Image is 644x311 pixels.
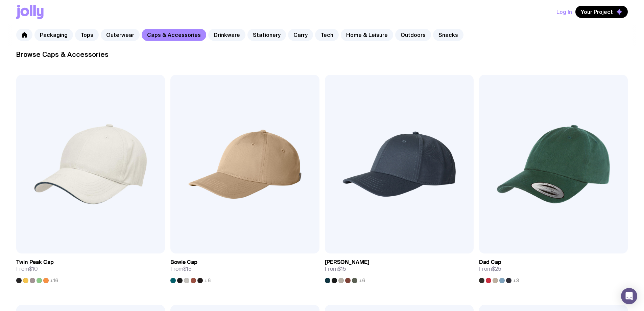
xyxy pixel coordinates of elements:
[16,259,54,266] h3: Twin Peak Cap
[479,259,501,266] h3: Dad Cap
[479,253,628,283] a: Dad CapFrom$25+3
[29,265,38,272] span: $10
[183,265,192,272] span: $15
[492,265,501,272] span: $25
[16,253,165,283] a: Twin Peak CapFrom$10+16
[101,29,140,41] a: Outerwear
[479,266,501,272] span: From
[208,29,245,41] a: Drinkware
[513,278,519,283] span: +3
[16,50,628,59] h2: Browse Caps & Accessories
[341,29,393,41] a: Home & Leisure
[170,266,192,272] span: From
[621,288,637,304] div: Open Intercom Messenger
[325,253,474,283] a: [PERSON_NAME]From$15+6
[247,29,286,41] a: Stationery
[34,29,73,41] a: Packaging
[288,29,313,41] a: Carry
[325,259,369,266] h3: [PERSON_NAME]
[556,6,572,18] button: Log In
[433,29,463,41] a: Snacks
[204,278,211,283] span: +6
[75,29,99,41] a: Tops
[170,259,197,266] h3: Bowie Cap
[338,265,346,272] span: $15
[315,29,339,41] a: Tech
[170,253,319,283] a: Bowie CapFrom$15+6
[142,29,206,41] a: Caps & Accessories
[50,278,58,283] span: +16
[325,266,346,272] span: From
[395,29,431,41] a: Outdoors
[16,266,38,272] span: From
[581,8,613,15] span: Your Project
[575,6,628,18] button: Your Project
[359,278,365,283] span: +6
